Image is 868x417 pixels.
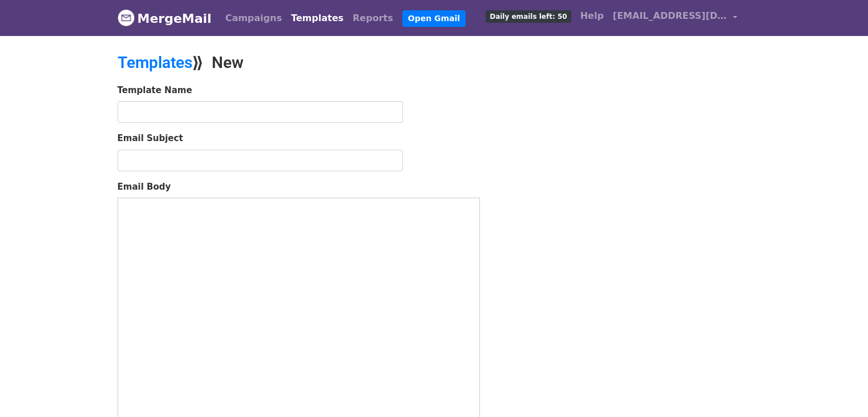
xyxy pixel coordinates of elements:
[118,6,212,30] a: MergeMail
[348,7,398,30] a: Reports
[576,5,608,27] a: Help
[608,5,742,31] a: [EMAIL_ADDRESS][DOMAIN_NAME]
[118,53,534,73] h2: ⟫ New
[486,10,571,23] span: Daily emails left: 50
[402,10,466,27] a: Open Gmail
[613,9,727,23] span: [EMAIL_ADDRESS][DOMAIN_NAME]
[118,9,135,26] img: MergeMail logo
[118,181,171,194] label: Email Body
[118,132,183,145] label: Email Subject
[481,5,575,27] a: Daily emails left: 50
[221,7,286,30] a: Campaigns
[118,84,192,97] label: Template Name
[286,7,348,30] a: Templates
[118,53,192,72] a: Templates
